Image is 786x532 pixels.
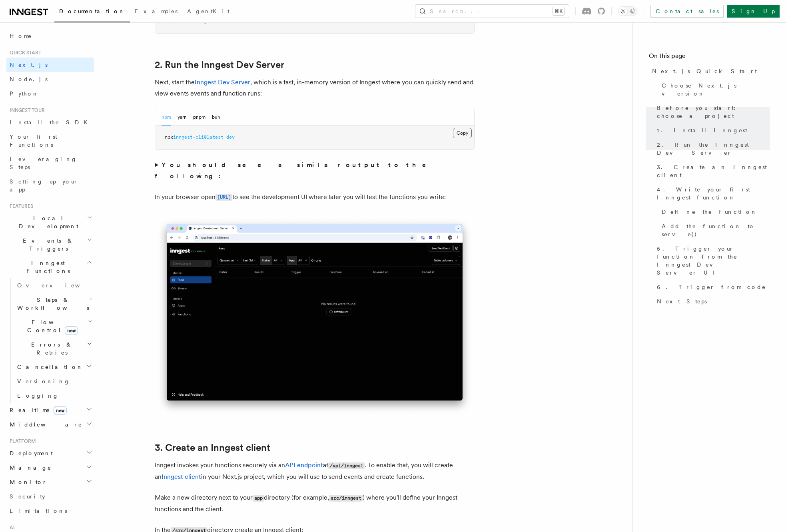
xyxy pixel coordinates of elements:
a: Your first Functions [6,130,94,152]
span: Steps & Workflows [14,296,89,312]
a: API endpoint [285,461,323,469]
a: 5. Trigger your function from the Inngest Dev Server UI [654,241,770,280]
span: Cancellation [14,363,83,371]
div: Inngest Functions [6,278,94,403]
button: Local Development [6,211,94,233]
span: npm [165,18,173,24]
span: 4. Write your first Inngest function [657,185,770,201]
span: Features [6,203,33,209]
span: dev [226,134,235,140]
button: Steps & Workflows [14,293,94,315]
button: Events & Triggers [6,233,94,256]
span: new [54,406,67,415]
button: Copy [453,128,472,138]
span: Middleware [6,420,82,428]
span: 5. Trigger your function from the Inngest Dev Server UI [657,245,770,277]
span: Errors & Retries [14,341,87,357]
span: Documentation [59,8,125,14]
a: Python [6,86,94,101]
a: Before you start: choose a project [654,101,770,123]
button: Realtimenew [6,403,94,417]
button: Deployment [6,446,94,460]
span: Limitations [10,508,67,514]
span: Define the function [662,208,757,216]
span: Logging [17,393,59,399]
span: Versioning [17,378,70,385]
a: 1. Install Inngest [654,123,770,137]
span: Next Steps [657,297,707,305]
code: /api/inngest [328,462,365,469]
a: Documentation [54,2,130,22]
a: 2. Run the Inngest Dev Server [654,137,770,160]
button: Flow Controlnew [14,315,94,337]
span: Platform [6,438,36,444]
a: Inngest client [162,473,201,480]
a: 2. Run the Inngest Dev Server [155,59,284,70]
span: Deployment [6,449,53,457]
a: Contact sales [650,5,724,18]
img: Inngest Dev Server's 'Runs' tab with no data [155,216,475,417]
a: Limitations [6,504,94,518]
span: 6. Trigger from code [657,283,766,291]
a: 3. Create an Inngest client [654,160,770,182]
kbd: ⌘K [553,7,564,15]
a: Add the function to serve() [658,219,770,241]
a: Overview [14,278,94,293]
span: Next.js [10,62,48,68]
a: 3. Create an Inngest client [155,442,270,453]
span: Overview [17,282,100,289]
span: Inngest Functions [6,259,86,275]
a: Next.js [6,58,94,72]
p: Inngest invokes your functions securely via an at . To enable that, you will create an in your Ne... [155,460,475,482]
a: AgentKit [182,2,234,22]
span: Events & Triggers [6,237,87,253]
button: bun [212,109,220,126]
span: inngest [196,18,215,24]
span: Quick start [6,50,41,56]
a: Sign Up [727,5,780,18]
a: Choose Next.js version [658,78,770,101]
a: Logging [14,389,94,403]
button: pnpm [193,109,205,126]
summary: You should see a similar output to the following: [155,159,475,182]
button: Toggle dark mode [618,6,637,16]
code: [URL] [215,194,232,201]
span: Manage [6,464,52,472]
a: Install the SDK [6,115,94,130]
a: Inngest Dev Server [195,78,250,86]
span: Next.js Quick Start [652,67,757,75]
span: Examples [135,8,178,14]
code: app [253,495,264,502]
span: Install the SDK [10,119,92,126]
span: Inngest tour [6,107,45,114]
a: Next Steps [654,294,770,309]
a: Home [6,29,94,43]
strong: You should see a similar output to the following: [155,161,437,180]
span: Before you start: choose a project [657,104,770,120]
a: 4. Write your first Inngest function [654,182,770,205]
span: install [173,18,193,24]
button: Search...⌘K [415,5,569,18]
button: Monitor [6,475,94,489]
a: Next.js Quick Start [649,64,770,78]
button: Cancellation [14,360,94,374]
span: new [65,326,78,335]
a: Define the function [658,205,770,219]
a: Versioning [14,374,94,389]
p: In your browser open to see the development UI where later you will test the functions you write: [155,191,475,203]
span: Add the function to serve() [662,222,770,238]
span: AgentKit [187,8,229,14]
span: Security [10,493,45,500]
p: Next, start the , which is a fast, in-memory version of Inngest where you can quickly send and vi... [155,77,475,99]
span: Leveraging Steps [10,156,77,170]
span: inngest-cli@latest [173,134,223,140]
button: Middleware [6,417,94,432]
button: yarn [178,109,187,126]
span: Realtime [6,406,67,414]
p: Make a new directory next to your directory (for example, ) where you'll define your Inngest func... [155,492,475,515]
span: 2. Run the Inngest Dev Server [657,141,770,157]
span: Python [10,90,39,97]
a: Examples [130,2,182,22]
button: npm [162,109,171,126]
a: [URL] [215,193,232,201]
